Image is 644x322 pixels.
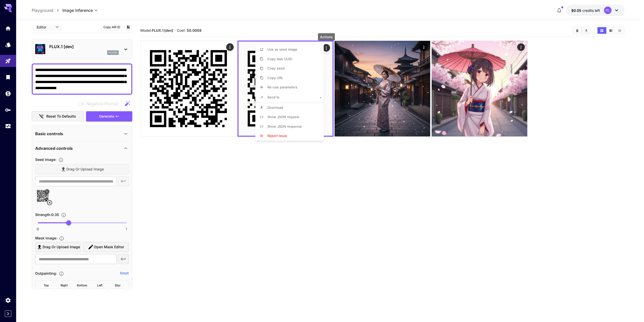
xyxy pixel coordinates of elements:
span: Copy URL [267,76,283,80]
span: Download [267,105,283,110]
span: Re-use parameters [267,85,297,89]
span: Copy task UUID [267,57,292,61]
span: Report issue [267,134,287,138]
span: Show JSON response [267,124,302,128]
span: Copy seed [267,66,285,70]
span: Use as seed image [267,47,297,51]
span: Send to [267,95,279,99]
div: Actions [318,33,335,41]
span: Show JSON request [267,115,299,119]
